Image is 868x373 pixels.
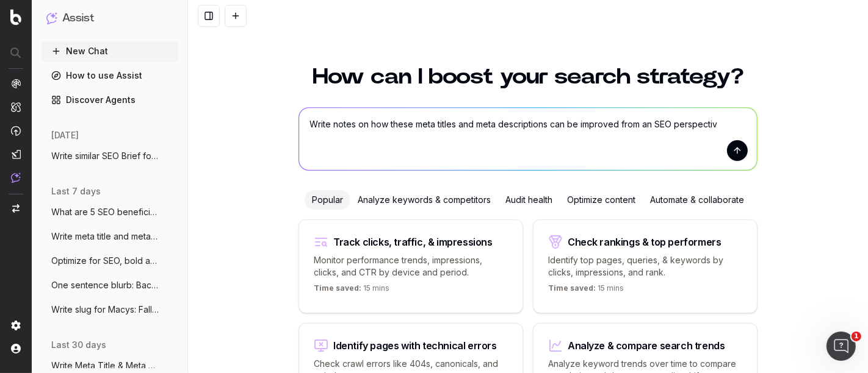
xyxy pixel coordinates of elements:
[11,344,21,353] img: My account
[548,283,596,293] span: Time saved:
[548,254,742,279] p: Identify top pages, queries, & keywords by clicks, impressions, and rank.
[548,283,624,298] p: 15 mins
[42,90,178,110] a: Discover Agents
[51,206,159,218] span: What are 5 SEO beneficial blog post topi
[51,150,159,162] span: Write similar SEO Brief for SEO Briefs:
[852,332,861,341] span: 1
[51,129,79,141] span: [DATE]
[11,172,21,183] img: Assist
[299,108,757,170] textarea: Write notes on how these meta titles and meta descriptions can be improved from an SEO perspectiv
[42,275,178,295] button: One sentence blurb: Back-to-School Morni
[333,237,493,247] div: Track clicks, traffic, & impressions
[51,279,159,291] span: One sentence blurb: Back-to-School Morni
[305,190,350,210] div: Popular
[62,10,94,27] h1: Assist
[51,255,159,267] span: Optimize for SEO, bold any changes made:
[498,190,560,210] div: Audit health
[298,66,758,88] h1: How can I boost your search strategy?
[42,300,178,319] button: Write slug for Macys: Fall Entryway Deco
[42,202,178,222] button: What are 5 SEO beneficial blog post topi
[12,204,20,213] img: Switch project
[51,230,159,243] span: Write meta title and meta descrion for K
[42,66,178,85] a: How to use Assist
[314,283,389,298] p: 15 mins
[826,332,856,361] iframe: Intercom live chat
[11,79,21,88] img: Analytics
[42,251,178,271] button: Optimize for SEO, bold any changes made:
[350,190,498,210] div: Analyze keywords & competitors
[314,283,361,293] span: Time saved:
[42,41,178,61] button: New Chat
[42,227,178,246] button: Write meta title and meta descrion for K
[11,149,21,159] img: Studio
[42,146,178,166] button: Write similar SEO Brief for SEO Briefs:
[333,341,497,350] div: Identify pages with technical errors
[568,341,725,350] div: Analyze & compare search trends
[11,102,21,112] img: Intelligence
[51,360,159,372] span: Write Meta Title & Meta Description for
[51,339,106,351] span: last 30 days
[560,190,643,210] div: Optimize content
[11,321,21,330] img: Setting
[11,126,21,136] img: Activation
[46,12,57,24] img: Assist
[46,10,173,27] button: Assist
[51,304,159,316] span: Write slug for Macys: Fall Entryway Deco
[568,237,722,247] div: Check rankings & top performers
[10,9,21,25] img: Botify logo
[314,254,508,279] p: Monitor performance trends, impressions, clicks, and CTR by device and period.
[643,190,751,210] div: Automate & collaborate
[51,185,101,197] span: last 7 days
